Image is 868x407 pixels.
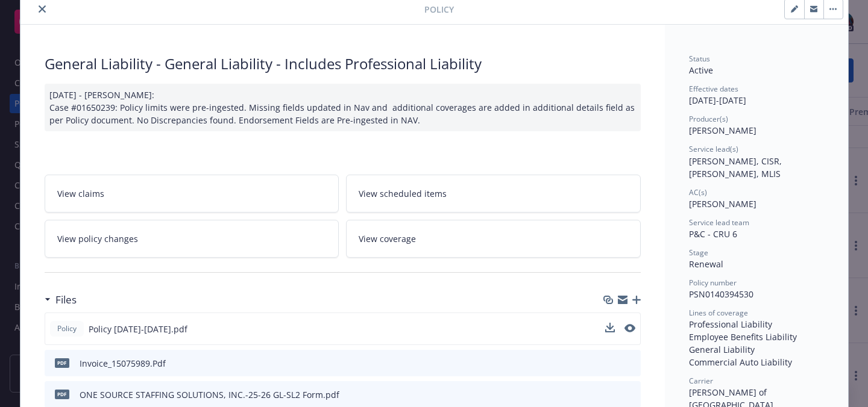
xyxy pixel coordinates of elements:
[605,323,615,332] button: download file
[689,54,710,64] span: Status
[45,292,77,308] div: Files
[346,175,641,213] a: View scheduled items
[689,144,738,154] span: Service lead(s)
[45,220,339,258] a: View policy changes
[689,228,737,240] span: P&C - CRU 6
[89,323,187,335] span: Policy [DATE]-[DATE].pdf
[424,3,454,16] span: Policy
[606,388,615,401] button: download file
[606,357,615,370] button: download file
[45,84,641,131] div: [DATE] - [PERSON_NAME]: Case #01650239: Policy limits were pre-ingested. Missing fields updated i...
[605,323,615,335] button: download file
[689,125,756,136] span: [PERSON_NAME]
[625,357,636,370] button: preview file
[346,220,641,258] a: View coverage
[689,258,723,270] span: Renewal
[359,232,416,245] span: View coverage
[689,84,824,107] div: [DATE] - [DATE]
[45,54,641,74] div: General Liability - General Liability - Includes Professional Liability
[689,278,737,288] span: Policy number
[625,388,636,401] button: preview file
[689,217,749,228] span: Service lead team
[689,376,713,386] span: Carrier
[624,324,635,332] button: preview file
[689,198,756,210] span: [PERSON_NAME]
[689,343,824,356] div: General Liability
[689,318,824,331] div: Professional Liability
[57,232,138,245] span: View policy changes
[55,323,79,334] span: Policy
[55,358,69,367] span: Pdf
[689,247,708,258] span: Stage
[689,356,824,368] div: Commercial Auto Liability
[55,390,69,399] span: pdf
[689,288,753,300] span: PSN0140394530
[80,357,166,370] div: Invoice_15075989.Pdf
[689,84,738,94] span: Effective dates
[689,187,707,197] span: AC(s)
[689,331,824,343] div: Employee Benefits Liability
[689,308,748,318] span: Lines of coverage
[35,2,49,16] button: close
[45,175,339,213] a: View claims
[55,292,77,308] h3: Files
[689,114,728,124] span: Producer(s)
[624,323,635,335] button: preview file
[689,64,713,76] span: Active
[57,187,104,200] span: View claims
[80,388,339,401] div: ONE SOURCE STAFFING SOLUTIONS, INC.-25-26 GL-SL2 Form.pdf
[689,155,784,179] span: [PERSON_NAME], CISR, [PERSON_NAME], MLIS
[359,187,447,200] span: View scheduled items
